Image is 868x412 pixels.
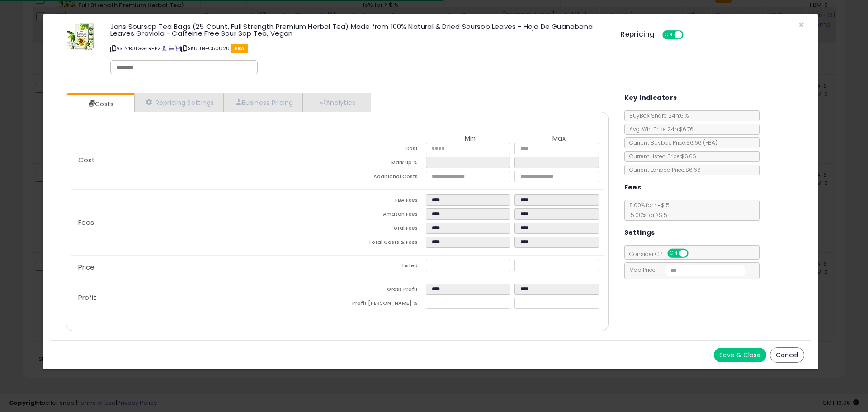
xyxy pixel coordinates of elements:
[625,166,701,174] span: Current Landed Price: $6.66
[514,135,603,143] th: Max
[71,264,337,271] p: Price
[703,139,717,147] span: ( FBA )
[624,227,655,238] h5: Settings
[625,139,717,147] span: Current Buybox Price:
[175,45,180,52] a: Your listing only
[625,125,693,133] span: Avg. Win Price 24h: $6.76
[66,95,133,113] a: Costs
[426,135,514,143] th: Min
[110,41,607,56] p: ASIN: B01GGTREP2 | SKU: JN-C50020
[224,93,303,112] a: Business Pricing
[686,139,717,147] span: $6.66
[770,347,804,363] button: Cancel
[110,23,607,37] h3: Jans Soursop Tea Bags (25 Count, Full Strength Premium Herbal Tea) Made from 100% Natural & Dried...
[337,194,426,208] td: FBA Fees
[162,45,167,52] a: BuyBox page
[337,223,426,237] td: Total Fees
[624,92,677,104] h5: Key Indicators
[714,348,766,362] button: Save & Close
[621,31,657,38] h5: Repricing:
[337,171,426,185] td: Additional Costs
[337,237,426,251] td: Total Costs & Fees
[625,152,696,160] span: Current Listed Price: $6.66
[625,201,670,219] span: 8.00 % for <= $15
[624,182,642,193] h5: Fees
[625,250,700,258] span: Consider CPT:
[337,284,426,298] td: Gross Profit
[337,298,426,312] td: Profit [PERSON_NAME] %
[71,294,337,301] p: Profit
[337,143,426,157] td: Cost
[337,208,426,223] td: Amazon Fees
[625,266,745,274] span: Map Price:
[682,31,697,39] span: OFF
[71,219,337,226] p: Fees
[67,23,94,50] img: 51GFBp1HWzL._SL60_.jpg
[337,157,426,171] td: Mark up %
[798,18,804,31] span: ×
[668,250,679,257] span: ON
[687,250,701,257] span: OFF
[169,45,174,52] a: All offer listings
[71,156,337,164] p: Cost
[231,44,248,53] span: FBA
[625,112,689,119] span: BuyBox Share 24h: 61%
[134,93,224,112] a: Repricing Settings
[337,260,426,274] td: Listed
[303,93,370,112] a: Analytics
[663,31,675,39] span: ON
[625,211,667,219] span: 15.00 % for > $15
